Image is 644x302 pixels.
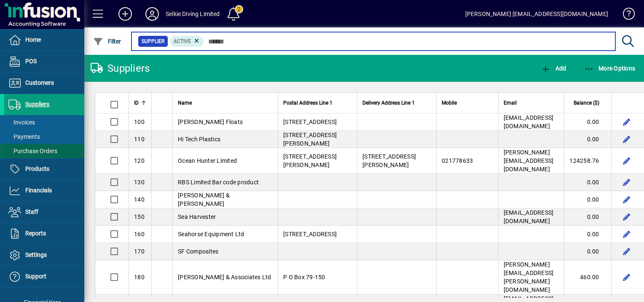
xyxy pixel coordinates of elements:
[564,260,611,294] td: 460.00
[25,230,46,237] span: Reports
[582,61,638,76] button: More Options
[134,213,145,220] span: 150
[620,175,633,189] button: Edit
[564,113,611,131] td: 0.00
[134,98,139,108] span: ID
[4,51,84,72] a: POS
[283,132,337,147] span: [STREET_ADDRESS][PERSON_NAME]
[178,248,218,255] span: SF Composites
[134,119,145,125] span: 100
[25,79,54,86] span: Customers
[91,34,123,49] button: Filter
[564,131,611,148] td: 0.00
[564,243,611,260] td: 0.00
[362,98,415,108] span: Delivery Address Line 1
[134,196,145,203] span: 140
[362,153,416,168] span: [STREET_ADDRESS][PERSON_NAME]
[142,37,164,46] span: Supplier
[178,98,192,108] span: Name
[134,274,145,280] span: 180
[564,226,611,243] td: 0.00
[4,223,84,244] a: Reports
[8,133,40,140] span: Payments
[178,119,243,125] span: [PERSON_NAME] Floats
[134,231,145,237] span: 160
[134,157,145,164] span: 120
[178,157,237,164] span: Ocean Hunter Limited
[178,274,271,280] span: [PERSON_NAME] & Associates Ltd
[283,119,337,125] span: [STREET_ADDRESS]
[465,7,608,21] div: [PERSON_NAME] [EMAIL_ADDRESS][DOMAIN_NAME]
[504,149,554,173] span: [PERSON_NAME][EMAIL_ADDRESS][DOMAIN_NAME]
[4,144,84,158] a: Purchase Orders
[166,7,220,21] div: Selkie Diving Limited
[4,202,84,223] a: Staff
[25,208,38,215] span: Staff
[442,98,493,108] div: Mobile
[283,153,337,168] span: [STREET_ADDRESS][PERSON_NAME]
[541,65,566,72] span: Add
[620,193,633,206] button: Edit
[139,6,166,22] button: Profile
[4,245,84,266] a: Settings
[539,61,568,76] button: Add
[4,73,84,94] a: Customers
[174,38,191,44] span: Active
[178,136,220,143] span: Hi Tech Plastics
[134,248,145,255] span: 170
[178,192,230,207] span: [PERSON_NAME] & [PERSON_NAME]
[25,251,47,258] span: Settings
[25,36,41,43] span: Home
[112,6,139,22] button: Add
[134,136,145,143] span: 110
[4,159,84,180] a: Products
[178,179,259,186] span: RBS Limited Bar code product
[620,270,633,284] button: Edit
[4,180,84,201] a: Financials
[4,115,84,129] a: Invoices
[504,98,559,108] div: Email
[574,98,599,108] span: Balance ($)
[283,274,325,280] span: P O Box 79-150
[564,191,611,208] td: 0.00
[283,231,337,237] span: [STREET_ADDRESS]
[617,2,633,29] a: Knowledge Base
[620,154,633,167] button: Edit
[8,148,57,154] span: Purchase Orders
[504,114,554,129] span: [EMAIL_ADDRESS][DOMAIN_NAME]
[569,98,606,108] div: Balance ($)
[178,98,273,108] div: Name
[442,98,457,108] span: Mobile
[25,58,37,65] span: POS
[4,266,84,287] a: Support
[4,30,84,51] a: Home
[620,210,633,224] button: Edit
[25,187,52,194] span: Financials
[134,98,146,108] div: ID
[584,65,636,72] span: More Options
[178,231,244,237] span: Seahorse Equipment Ltd
[283,98,333,108] span: Postal Address Line 1
[504,209,554,224] span: [EMAIL_ADDRESS][DOMAIN_NAME]
[134,179,145,186] span: 130
[8,119,35,126] span: Invoices
[504,98,517,108] span: Email
[620,115,633,129] button: Edit
[620,245,633,258] button: Edit
[25,273,46,280] span: Support
[4,129,84,144] a: Payments
[442,157,473,164] span: 021778633
[504,261,554,293] span: [PERSON_NAME][EMAIL_ADDRESS][PERSON_NAME][DOMAIN_NAME]
[170,36,204,47] mat-chip: Activation Status: Active
[25,165,49,172] span: Products
[564,148,611,174] td: 124258.76
[620,132,633,146] button: Edit
[564,208,611,226] td: 0.00
[25,101,49,108] span: Suppliers
[93,38,121,45] span: Filter
[564,174,611,191] td: 0.00
[178,213,216,220] span: Sea Harvester
[91,62,150,75] div: Suppliers
[620,227,633,241] button: Edit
